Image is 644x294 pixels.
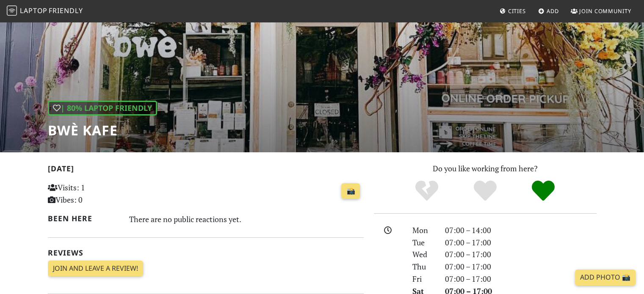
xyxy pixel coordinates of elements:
div: 07:00 – 14:00 [440,224,602,236]
a: Add [535,3,562,19]
div: Wed [407,248,439,261]
div: There are no public reactions yet. [129,212,364,226]
h2: Reviews [48,248,364,257]
h2: Been here [48,214,119,223]
p: Visits: 1 Vibes: 0 [48,181,146,206]
span: Cities [508,7,526,15]
div: 07:00 – 17:00 [440,261,602,273]
span: Add [547,7,559,15]
a: Join Community [567,3,635,19]
a: Add Photo 📸 [575,269,636,286]
a: 📸 [341,183,360,199]
div: Definitely! [514,179,572,203]
div: Yes [456,179,514,203]
div: | 80% Laptop Friendly [48,101,157,115]
a: Cities [496,3,529,19]
div: No [398,179,456,203]
div: Fri [407,273,439,285]
a: Join and leave a review! [48,261,143,277]
div: Thu [407,261,439,273]
a: LaptopFriendly LaptopFriendly [7,4,83,19]
p: Do you like working from here? [374,162,597,175]
div: 07:00 – 17:00 [440,236,602,249]
span: Friendly [49,6,83,15]
h1: bwè kafe [48,122,157,138]
div: Tue [407,236,439,249]
div: 07:00 – 17:00 [440,248,602,261]
div: Mon [407,224,439,236]
span: Laptop [20,6,47,15]
img: LaptopFriendly [7,5,17,16]
span: Join Community [579,7,631,15]
div: 07:00 – 17:00 [440,273,602,285]
h2: [DATE] [48,164,364,176]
